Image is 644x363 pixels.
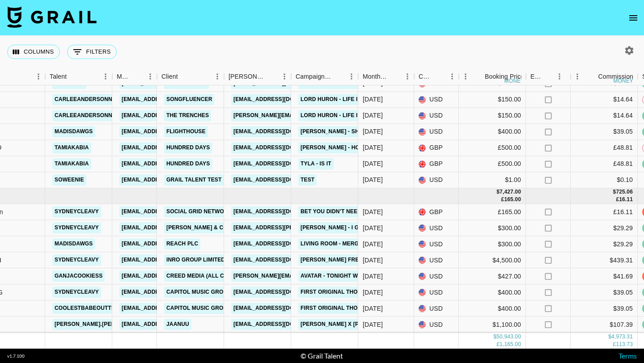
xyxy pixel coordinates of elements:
div: £ [501,196,504,203]
button: Menu [144,70,157,83]
div: $29.29 [571,236,638,253]
a: [EMAIL_ADDRESS][DOMAIN_NAME] [119,110,220,121]
a: soweenie [52,174,86,186]
div: Manager [117,68,131,85]
a: Living Room - Mergui & [PERSON_NAME] [PERSON_NAME] [298,239,467,250]
a: [PERSON_NAME][EMAIL_ADDRESS][DOMAIN_NAME] [231,110,377,121]
img: Grail Talent [7,6,97,28]
div: Sep '25 [363,272,383,281]
a: first original thought by [PERSON_NAME] [298,287,432,298]
a: [EMAIL_ADDRESS][DOMAIN_NAME] [119,94,220,105]
div: $39.05 [571,301,638,317]
div: Client [161,68,178,85]
div: $14.64 [571,92,638,108]
a: Lord Huron - Life is Strange [298,94,392,105]
a: Hundred Days [164,142,212,153]
div: Aug '25 [363,144,383,152]
div: £500.00 [459,156,526,172]
div: $ [613,188,616,196]
a: carleeandersonnn [52,94,119,105]
div: Aug '25 [363,160,383,169]
div: $39.05 [571,285,638,301]
div: USD [414,172,459,188]
button: Show filters [67,45,117,59]
a: [PERSON_NAME][EMAIL_ADDRESS][DOMAIN_NAME] [231,271,377,282]
a: [PERSON_NAME] & Co LLC [164,223,242,234]
a: [EMAIL_ADDRESS][DOMAIN_NAME] [119,223,220,234]
a: [EMAIL_ADDRESS][DOMAIN_NAME] [119,271,220,282]
a: madisdawgs [52,239,95,250]
div: Sep '25 [363,288,383,297]
a: sydneycleavy [52,223,101,234]
div: $1.00 [459,172,526,188]
div: Campaign (Type) [296,68,332,85]
div: © Grail Talent [301,351,343,360]
a: [EMAIL_ADDRESS][DOMAIN_NAME] [231,207,331,218]
button: open drawer [624,9,642,27]
div: money [504,78,525,84]
div: $300.00 [459,220,526,236]
div: $0.10 [571,172,638,188]
div: Talent [45,68,112,85]
a: [PERSON_NAME] Freely [298,255,371,266]
a: Capitol Music Group [164,303,233,314]
div: 165.00 [504,196,521,203]
div: $ [496,188,500,196]
div: Sep '25 [363,320,383,329]
a: [PERSON_NAME].[PERSON_NAME] [52,319,150,330]
a: [EMAIL_ADDRESS][DOMAIN_NAME] [231,174,331,186]
div: $427.00 [459,269,526,285]
div: $107.39 [571,317,638,333]
div: Sep '25 [363,224,383,232]
div: Campaign (Type) [291,68,358,85]
div: Expenses: Remove Commission? [526,68,571,85]
a: coolestbabeoutthere [52,303,129,314]
a: Reach PLC [164,239,200,250]
a: [EMAIL_ADDRESS][DOMAIN_NAME] [231,287,331,298]
div: Sep '25 [363,240,383,249]
div: Booking Price [485,68,524,85]
div: Sep '25 [363,256,383,265]
div: £ [616,196,619,203]
a: soweenie [52,78,86,89]
a: carleeandersonnn [52,110,119,121]
a: INRO GROUP LIMITED [164,255,227,266]
div: USD [414,220,459,236]
button: Sort [67,70,79,83]
a: [EMAIL_ADDRESS][DOMAIN_NAME] [119,303,220,314]
div: Aug '25 [363,127,383,136]
div: $39.05 [571,124,638,140]
a: [EMAIL_ADDRESS][DOMAIN_NAME] [119,255,220,266]
a: Tyla - Is It [298,158,334,169]
a: [EMAIL_ADDRESS][DOMAIN_NAME] [231,78,331,89]
a: Creed Media (All Campaigns) [164,271,257,282]
a: Avatar - Tonight We Must Be Warriors [298,271,422,282]
button: Menu [459,70,472,83]
div: £165.00 [459,204,526,220]
div: £16.11 [571,204,638,220]
div: Commission [598,68,633,85]
div: $400.00 [459,301,526,317]
a: [EMAIL_ADDRESS][DOMAIN_NAME] [119,142,220,153]
div: USD [414,236,459,253]
div: USD [414,108,459,124]
button: Menu [445,70,459,83]
button: Menu [32,70,45,83]
a: [EMAIL_ADDRESS][DOMAIN_NAME] [119,287,220,298]
a: [EMAIL_ADDRESS][DOMAIN_NAME] [119,174,220,186]
a: [EMAIL_ADDRESS][DOMAIN_NAME] [231,239,331,250]
div: USD [414,92,459,108]
div: $4,500.00 [459,253,526,269]
div: GBP [414,140,459,156]
a: sydneycleavy [52,255,101,266]
div: Currency [414,68,459,85]
div: $400.00 [459,124,526,140]
div: 16.11 [619,196,633,203]
div: USD [414,285,459,301]
a: [EMAIL_ADDRESS][DOMAIN_NAME] [231,142,331,153]
a: tamiakabia [52,158,91,169]
button: Menu [211,70,224,83]
button: Menu [553,70,566,83]
div: $29.29 [571,220,638,236]
button: Sort [131,70,144,83]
